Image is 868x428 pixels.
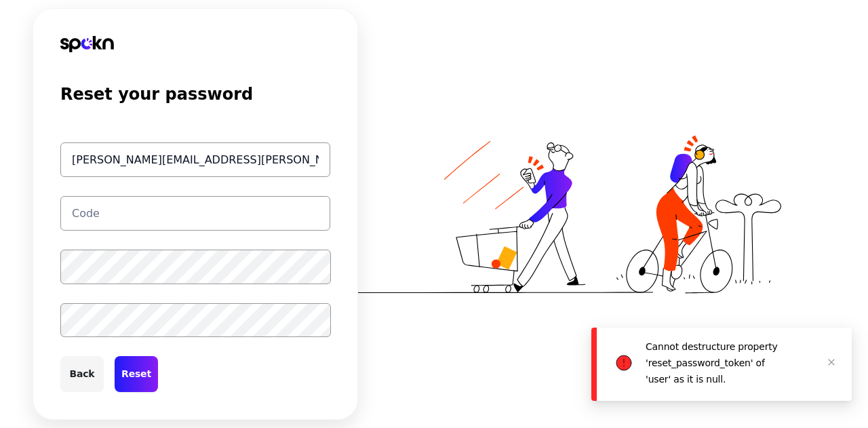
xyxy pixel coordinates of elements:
p: Cannot destructure property 'reset_password_token' of 'user' as it is null. [646,341,778,385]
span: close [827,358,835,366]
input: Code [60,196,330,231]
h2: Reset your password [60,85,253,104]
button: Reset [115,356,158,392]
button: Back [60,356,104,392]
input: Email [60,142,330,177]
